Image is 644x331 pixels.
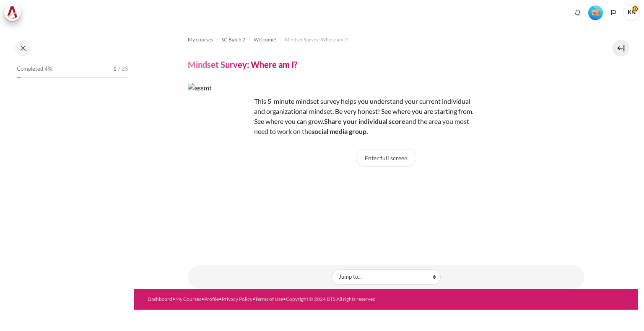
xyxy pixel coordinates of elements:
strong: Share your individual score [324,117,405,125]
strong: social media group. [312,127,368,135]
img: Architeck [7,6,18,19]
span: Mindset Survey: Where am I? [285,36,348,44]
a: Mindset Survey: Where am I? [285,35,348,45]
a: Copyright © 2024 BTS All rights reserved [286,296,376,302]
span: My courses [188,36,213,44]
span: n the [297,127,368,135]
a: Welcome! [254,35,276,45]
nav: Navigation bar [188,33,584,46]
span: / 25 [118,65,128,73]
div: Level #1 [588,5,603,20]
a: My courses [188,35,213,45]
a: Level #1 [585,5,606,20]
p: This 5-minute mindset survey helps you understand your current individual and organizational mind... [188,96,481,136]
section: Content [134,25,638,289]
span: SG Batch 2 [221,36,245,44]
a: Terms of Use [255,296,283,302]
span: and the area you most need to work o [254,117,469,135]
span: Welcome! [254,36,276,44]
img: assmt [188,83,251,146]
div: 4% [17,77,21,78]
button: Enter full screen [356,149,416,167]
iframe: Mindset Survey: Where am I? [323,175,449,238]
span: KN [623,4,640,21]
a: SG Batch 2 [221,35,245,45]
button: Languages [607,6,620,19]
div: Show notification window with no new notifications [571,6,584,19]
a: My Courses [175,296,201,302]
h4: Mindset Survey: Where am I? [188,59,297,70]
a: Dashboard [148,296,172,302]
span: 1 [113,65,117,73]
a: User menu [623,4,640,21]
a: Profile [204,296,219,302]
img: Level #1 [588,5,603,20]
a: Privacy Policy [222,296,252,302]
span: Completed 4% [17,65,52,73]
a: Architeck Architeck [4,4,25,21]
div: • • • • • [148,295,409,303]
